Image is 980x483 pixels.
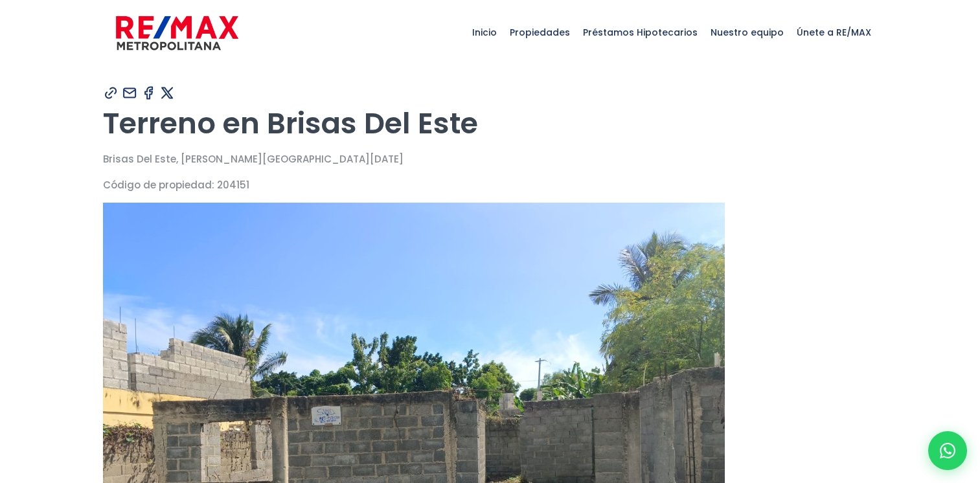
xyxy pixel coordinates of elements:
[576,13,704,52] span: Préstamos Hipotecarios
[466,13,503,52] span: Inicio
[122,85,138,101] img: Compartir
[103,178,214,192] span: Código de propiedad:
[704,13,790,52] span: Nuestro equipo
[503,13,576,52] span: Propiedades
[103,151,878,167] p: Brisas Del Este, [PERSON_NAME][GEOGRAPHIC_DATA][DATE]
[790,13,878,52] span: Únete a RE/MAX
[159,85,176,101] img: Compartir
[116,14,238,52] img: remax-metropolitana-logo
[103,106,878,141] h1: Terreno en Brisas Del Este
[217,178,249,192] span: 204151
[141,85,157,101] img: Compartir
[103,85,119,101] img: Compartir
